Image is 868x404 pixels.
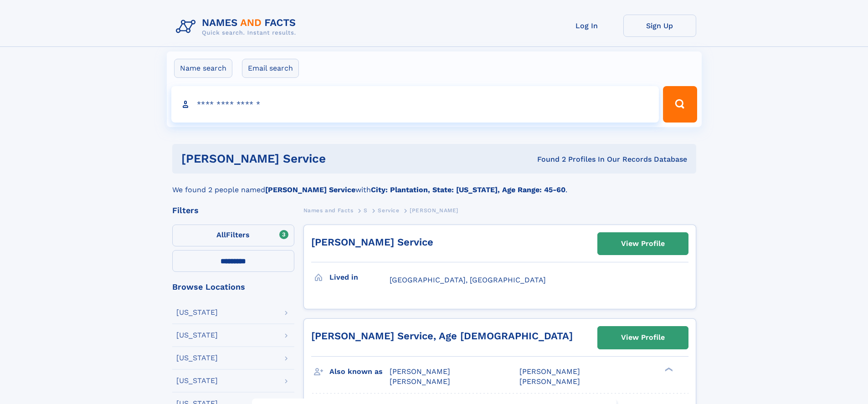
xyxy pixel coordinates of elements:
h1: [PERSON_NAME] Service [181,153,431,164]
span: [GEOGRAPHIC_DATA], [GEOGRAPHIC_DATA] [390,276,546,284]
a: Names and Facts [303,205,354,216]
b: City: Plantation, State: [US_STATE], Age Range: 45-60 [371,185,565,194]
span: S [364,207,368,214]
a: View Profile [598,233,688,255]
span: All [216,230,226,239]
div: ❯ [663,366,673,372]
div: [US_STATE] [176,332,218,339]
label: Name search [174,59,232,78]
span: [PERSON_NAME] [390,367,450,376]
label: Email search [242,59,299,78]
b: [PERSON_NAME] Service [265,185,355,194]
a: Service [378,205,399,216]
h3: Lived in [329,270,390,285]
div: Filters [172,206,294,215]
img: Logo Names and Facts [172,15,303,39]
span: [PERSON_NAME] [519,367,580,376]
h3: Also known as [329,364,390,379]
div: [US_STATE] [176,377,218,384]
div: Browse Locations [172,283,294,291]
div: Found 2 Profiles In Our Records Database [431,154,687,164]
div: We found 2 people named with . [172,174,696,195]
label: Filters [172,225,294,246]
input: search input [171,86,659,123]
div: View Profile [621,233,665,254]
span: Service [378,207,399,214]
span: [PERSON_NAME] [519,377,580,386]
div: [US_STATE] [176,354,218,362]
a: [PERSON_NAME] Service, Age [DEMOGRAPHIC_DATA] [311,330,573,342]
div: [US_STATE] [176,309,218,316]
div: View Profile [621,327,665,348]
button: Search Button [663,86,697,123]
span: [PERSON_NAME] [390,377,450,386]
a: View Profile [598,327,688,348]
a: Sign Up [623,15,696,37]
span: [PERSON_NAME] [410,207,458,214]
a: Log In [550,15,623,37]
a: [PERSON_NAME] Service [311,236,433,248]
a: S [364,205,368,216]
